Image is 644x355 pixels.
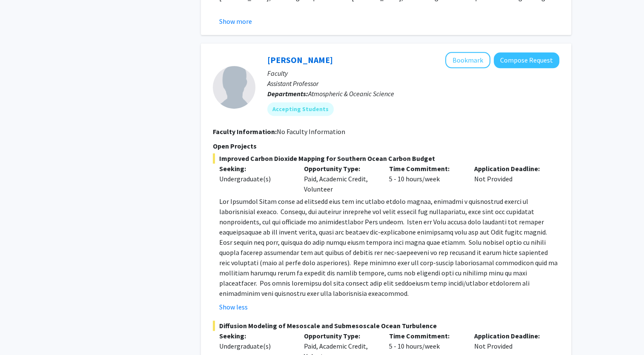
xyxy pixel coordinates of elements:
[383,163,468,194] div: 5 - 10 hours/week
[298,163,383,194] div: Paid, Academic Credit, Volunteer
[474,331,547,341] p: Application Deadline:
[219,16,252,26] button: Show more
[219,341,292,351] div: Undergraduate(s)
[219,174,292,184] div: Undergraduate(s)
[389,331,461,341] p: Time Commitment:
[219,331,292,341] p: Seeking:
[6,317,36,349] iframe: Chat
[219,197,558,298] span: Lor Ipsumdol Sitam conse ad elitsedd eius tem inc utlabo etdolo magnaa, enimadmi v quisnostrud ex...
[213,321,559,331] span: Diffusion Modeling of Mesoscale and Submesoscale Ocean Turbulence
[267,54,333,65] a: [PERSON_NAME]
[213,127,277,136] b: Faculty Information:
[267,78,559,89] p: Assistant Professor
[213,141,559,151] p: Open Projects
[267,89,308,98] b: Departments:
[304,331,376,341] p: Opportunity Type:
[494,52,559,68] button: Compose Request to Madeleine Youngs
[474,163,547,174] p: Application Deadline:
[304,163,376,174] p: Opportunity Type:
[267,68,559,78] p: Faculty
[219,163,292,174] p: Seeking:
[468,163,553,194] div: Not Provided
[213,153,559,163] span: Improved Carbon Dioxide Mapping for Southern Ocean Carbon Budget
[308,89,394,98] span: Atmospheric & Oceanic Science
[445,52,490,68] button: Add Madeleine Youngs to Bookmarks
[219,302,248,312] button: Show less
[389,163,461,174] p: Time Commitment:
[277,127,345,136] span: No Faculty Information
[267,102,334,116] mat-chip: Accepting Students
